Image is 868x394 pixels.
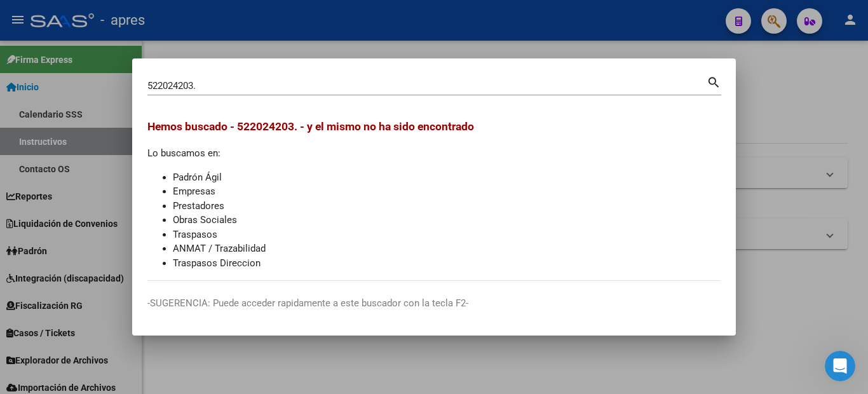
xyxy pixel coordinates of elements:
[825,351,855,381] iframe: Intercom live chat
[173,241,721,256] li: ANMAT / Trazabilidad
[173,213,721,228] li: Obras Sociales
[173,170,721,185] li: Padrón Ágil
[147,296,721,311] p: -SUGERENCIA: Puede acceder rapidamente a este buscador con la tecla F2-
[707,74,721,89] mat-icon: search
[147,120,474,133] span: Hemos buscado - 522024203. - y el mismo no ha sido encontrado
[173,228,721,242] li: Traspasos
[173,199,721,214] li: Prestadores
[173,256,721,271] li: Traspasos Direccion
[173,184,721,199] li: Empresas
[147,118,721,270] div: Lo buscamos en:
